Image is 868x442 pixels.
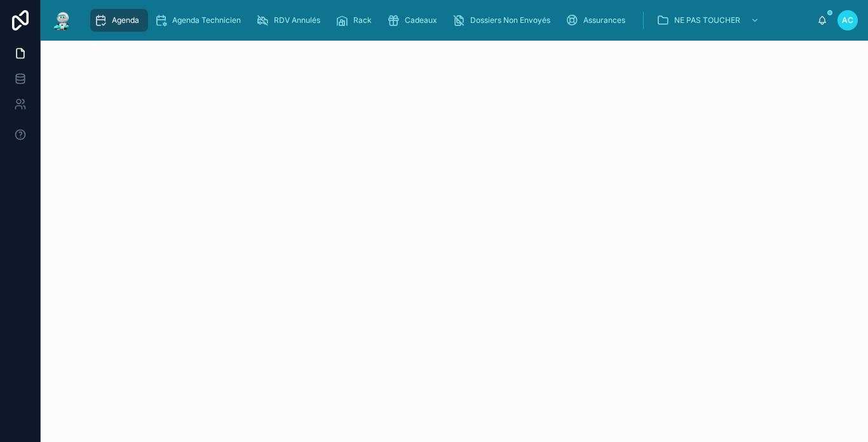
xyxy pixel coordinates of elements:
span: Cadeaux [405,15,437,25]
span: Assurances [583,15,625,25]
div: scrollable content [84,6,817,34]
span: NE PAS TOUCHER [674,15,740,25]
span: Rack [353,15,372,25]
a: Rack [332,9,381,32]
a: Agenda Technicien [151,9,250,32]
span: Agenda Technicien [172,15,241,25]
a: NE PAS TOUCHER [653,9,766,32]
span: Dossiers Non Envoyés [470,15,550,25]
a: Agenda [90,9,148,32]
a: Cadeaux [383,9,446,32]
img: App logo [51,10,74,30]
span: RDV Annulés [274,15,320,25]
a: Dossiers Non Envoyés [449,9,559,32]
span: Agenda [112,15,139,25]
a: Assurances [562,9,634,32]
span: AC [842,15,853,25]
a: RDV Annulés [252,9,329,32]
